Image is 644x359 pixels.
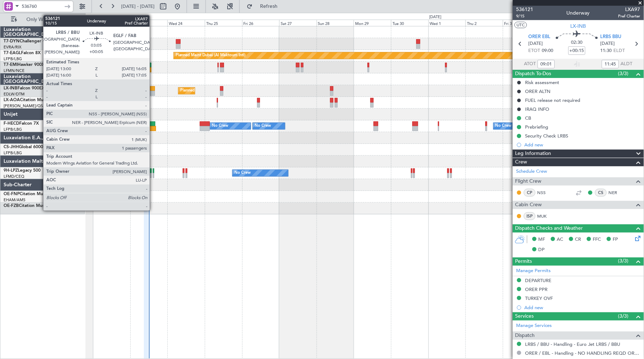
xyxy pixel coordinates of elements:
a: Schedule Crew [516,168,547,175]
span: Services [515,312,534,321]
span: [DATE] [529,40,543,47]
span: ELDT [614,47,625,54]
div: AOG Maint Cannes (Mandelieu) [110,168,167,178]
span: ALDT [621,61,633,68]
a: T7-EMIHawker 900XP [4,63,47,67]
span: CR [575,236,581,243]
a: EVRA/RIX [4,45,21,50]
div: Risk assessment [525,79,560,85]
span: (3/3) [618,312,629,320]
span: [DATE] [601,40,615,47]
div: IRAQ INFO [525,106,550,112]
button: Only With Activity [8,14,77,25]
div: [DATE] [430,14,442,20]
input: --:-- [602,60,619,68]
span: [DATE] - [DATE] [121,3,155,10]
span: 11:30 [601,47,612,54]
span: (3/3) [618,257,629,265]
div: Wed 1 [429,20,466,26]
span: F-HECD [4,121,19,126]
span: AC [557,236,563,243]
span: 9H-LPZ [4,168,18,173]
div: Planned Maint Dubai (Al Maktoum Intl) [176,50,246,61]
div: No Crew [234,168,251,178]
div: Mon 29 [354,20,391,26]
button: UTC [515,22,527,28]
div: No Crew [255,121,271,131]
a: LFPB/LBG [4,127,22,132]
div: Sun 28 [317,20,354,26]
div: CB [525,115,531,121]
div: Planned Maint [GEOGRAPHIC_DATA] ([GEOGRAPHIC_DATA]) [180,85,292,96]
span: Pref Charter [618,13,640,19]
span: FP [613,236,618,243]
a: ORER / EBL - Handling - NO HANDLING REQD ORER/EBL [525,350,640,356]
span: T7-EMI [4,63,17,67]
div: Tue 23 [130,20,168,26]
div: Mon 22 [93,20,130,26]
span: MF [539,236,545,243]
a: T7-EAGLFalcon 8X [4,51,41,55]
span: OE-FZB [4,204,19,208]
a: T7-DYNChallenger 604 [4,39,50,43]
div: Planned Maint [GEOGRAPHIC_DATA] [110,62,178,73]
span: LX-AOA [4,98,20,102]
span: 9/15 [516,13,534,19]
div: FUEL release not required [525,97,581,103]
div: CP [524,189,536,197]
div: Tue 30 [391,20,429,26]
span: LRBS BBU [601,33,622,41]
a: EDLW/DTM [4,92,25,97]
span: Cabin Crew [515,201,542,209]
span: Permits [515,257,532,266]
div: No Crew [495,121,512,131]
a: LFPB/LBG [4,56,22,62]
span: CS-JHH [4,145,19,149]
a: OE-FNPCitation Mustang [4,192,54,196]
a: F-HECDFalcon 7X [4,121,39,126]
input: Trip Number [22,1,63,12]
div: ORER ALTN [525,88,551,94]
div: ISP [524,212,536,220]
span: 02:30 [571,39,583,46]
a: 9H-LPZLegacy 500 [4,168,41,173]
span: Dispatch Checks and Weather [515,224,583,233]
a: LFPB/LBG [4,150,22,156]
a: Manage Permits [516,267,551,275]
a: LFMN/NCE [4,68,25,73]
span: OE-FNP [4,192,20,196]
div: [DATE] [87,14,99,20]
input: --:-- [538,60,555,68]
a: NSS [537,189,554,196]
div: Fri 3 [503,20,540,26]
div: ORER PPR [525,286,548,292]
a: LRBS / BBU - Handling - Euro Jet LRBS / BBU [525,341,620,347]
a: CS-JHHGlobal 6000 [4,145,43,149]
div: Security Check LRBS [525,133,568,139]
div: Thu 2 [466,20,503,26]
span: FFC [593,236,601,243]
span: T7-DYN [4,39,20,43]
span: 536121 [516,6,534,13]
span: 09:00 [542,47,554,54]
span: Refresh [254,4,284,9]
div: Add new [525,142,640,148]
a: Manage Services [516,322,552,329]
a: NER [609,189,625,196]
span: LX-INB [4,86,17,90]
span: Only With Activity [19,17,75,22]
div: Fri 26 [242,20,280,26]
span: T7-EAGL [4,51,21,55]
span: ETOT [529,47,540,54]
div: Prebriefing [525,124,549,130]
span: ATOT [524,61,536,68]
div: Thu 25 [205,20,242,26]
a: [PERSON_NAME]/QSA [4,103,46,109]
div: No Crew [212,121,228,131]
span: ORER EBL [529,33,551,41]
a: LX-AOACitation Mustang [4,98,54,102]
span: Flight Crew [515,177,542,186]
a: LFMD/CEQ [4,174,24,179]
span: Dispatch [515,332,535,340]
span: (3/3) [618,70,629,77]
